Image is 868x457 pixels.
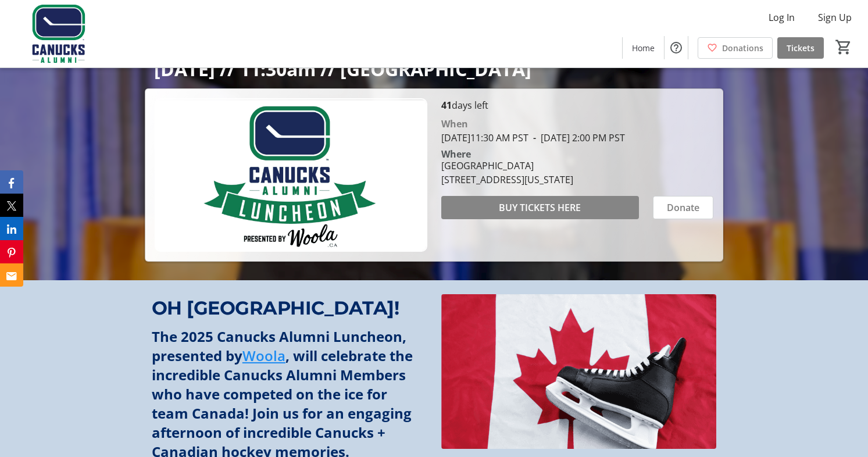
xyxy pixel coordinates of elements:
span: OH [GEOGRAPHIC_DATA]! [152,297,399,319]
button: BUY TICKETS HERE [441,196,640,219]
img: undefined [441,294,717,449]
img: Vancouver Canucks Alumni Foundation's Logo [7,5,110,63]
div: [STREET_ADDRESS][US_STATE] [441,173,573,187]
p: days left [441,98,714,112]
a: Tickets [777,37,824,59]
span: Donate [667,201,699,215]
span: 41 [441,99,452,112]
strong: The 2025 Canucks Alumni Luncheon, presented by , will celebrate the incredible Canucks Alumni Mem... [152,327,413,423]
img: Campaign CTA Media Photo [155,98,427,252]
div: [GEOGRAPHIC_DATA] [441,159,573,173]
span: Sign Up [818,10,852,24]
a: Home [623,37,664,59]
span: [DATE] 2:00 PM PST [528,131,625,144]
button: Log In [759,8,804,27]
span: Tickets [787,42,815,54]
span: - [528,131,541,144]
span: Home [632,42,655,54]
span: Donations [722,42,763,54]
button: Sign Up [809,8,861,27]
a: Woola [242,346,285,365]
div: When [441,117,468,131]
a: Donations [698,37,773,59]
button: Help [665,36,688,59]
div: Where [441,149,471,159]
span: [DATE] 11:30 AM PST [441,131,528,144]
span: Log In [769,10,795,24]
p: [DATE] // 11:30am // [GEOGRAPHIC_DATA] [154,59,714,79]
span: BUY TICKETS HERE [499,201,581,215]
button: Donate [653,196,713,219]
button: Cart [833,37,854,58]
